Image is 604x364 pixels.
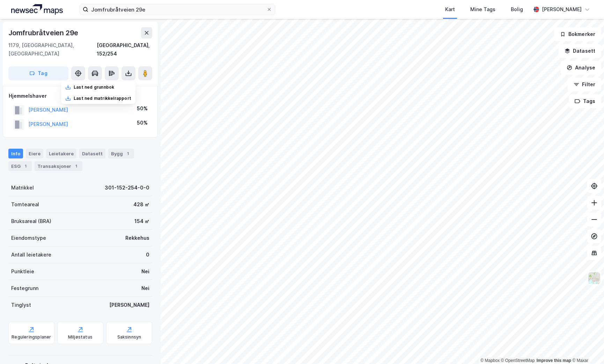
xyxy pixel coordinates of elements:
[559,44,601,58] button: Datasett
[11,267,34,276] div: Punktleie
[12,334,51,340] div: Reguleringsplaner
[124,150,131,157] div: 1
[569,330,604,364] div: Kontrollprogram for chat
[22,163,29,170] div: 1
[588,272,601,285] img: Z
[108,149,134,158] div: Bygg
[568,77,601,91] button: Filter
[8,41,97,58] div: 1179, [GEOGRAPHIC_DATA], [GEOGRAPHIC_DATA]
[554,27,601,41] button: Bokmerker
[11,251,51,259] div: Antall leietakere
[26,149,43,158] div: Eiere
[133,200,149,209] div: 428 ㎡
[74,96,131,101] div: Last ned matrikkelrapport
[480,358,500,363] a: Mapbox
[74,84,114,90] div: Last ned grunnbok
[68,334,93,340] div: Miljøstatus
[137,104,148,113] div: 50%
[117,334,141,340] div: Saksinnsyn
[146,251,149,259] div: 0
[9,92,152,100] div: Hjemmelshaver
[8,149,23,158] div: Info
[561,61,601,75] button: Analyse
[501,358,535,363] a: OpenStreetMap
[73,163,80,170] div: 1
[46,149,76,158] div: Leietakere
[141,284,149,292] div: Nei
[11,200,39,209] div: Tomteareal
[11,284,38,292] div: Festegrunn
[137,119,148,127] div: 50%
[11,4,63,15] img: logo.a4113a55bc3d86da70a041830d287a7e.svg
[35,161,82,171] div: Transaksjoner
[11,234,46,242] div: Eiendomstype
[511,5,523,14] div: Bolig
[97,41,152,58] div: [GEOGRAPHIC_DATA], 152/254
[125,234,149,242] div: Rekkehus
[470,5,495,14] div: Mine Tags
[8,27,80,38] div: Jomfrubråtveien 29e
[141,267,149,276] div: Nei
[8,66,68,80] button: Tag
[11,301,31,309] div: Tinglyst
[8,161,32,171] div: ESG
[134,217,149,225] div: 154 ㎡
[11,184,34,192] div: Matrikkel
[88,4,266,15] input: Søk på adresse, matrikkel, gårdeiere, leietakere eller personer
[569,94,601,108] button: Tags
[445,5,455,14] div: Kart
[569,330,604,364] iframe: Chat Widget
[11,217,51,225] div: Bruksareal (BRA)
[79,149,105,158] div: Datasett
[537,358,571,363] a: Improve this map
[105,184,149,192] div: 301-152-254-0-0
[542,5,582,14] div: [PERSON_NAME]
[109,301,149,309] div: [PERSON_NAME]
